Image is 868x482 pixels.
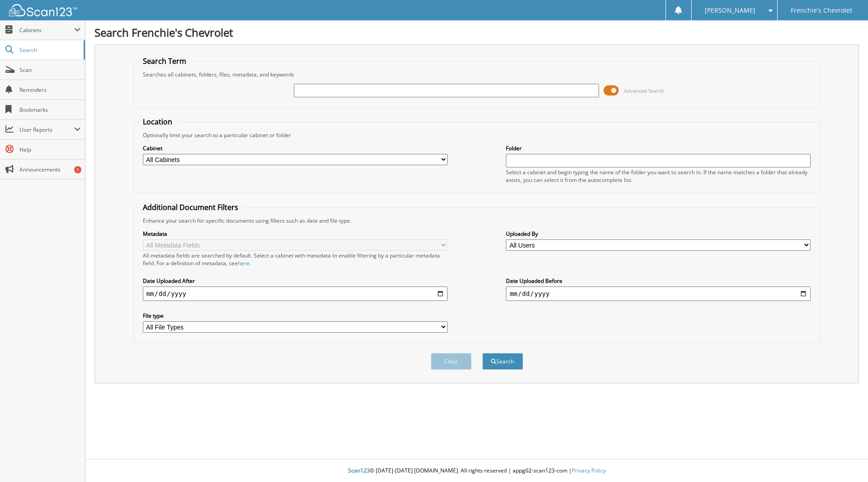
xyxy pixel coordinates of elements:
div: 1 [74,166,81,173]
a: here [238,259,250,267]
label: Metadata [143,230,448,238]
div: All metadata fields are searched by default. Select a cabinet with metadata to enable filtering b... [143,252,448,267]
legend: Location [138,117,177,127]
span: Bookmarks [19,106,80,114]
label: File type [143,312,448,320]
span: Help [19,146,80,153]
div: Select a cabinet and begin typing the name of the folder you want to search in. If the name match... [506,168,811,184]
span: [PERSON_NAME] [705,8,755,13]
span: User Reports [19,126,74,134]
span: Frenchie's Chevrolet [791,8,852,13]
input: start [143,286,448,301]
img: scan123-logo-white.svg [9,4,77,16]
span: Cabinets [19,26,74,34]
input: end [506,286,811,301]
label: Date Uploaded After [143,277,448,285]
div: Searches all cabinets, folders, files, metadata, and keywords [138,71,816,78]
a: Privacy Policy [572,467,606,474]
span: Announcements [19,166,80,173]
h1: Search Frenchie's Chevrolet [94,25,859,40]
label: Folder [506,144,811,152]
div: Optionally limit your search to a particular cabinet or folder [138,131,816,139]
span: Scan [19,66,80,74]
legend: Search Term [138,56,191,66]
span: Scan123 [348,467,370,474]
button: Clear [431,353,472,370]
label: Cabinet [143,144,448,152]
div: © [DATE]-[DATE] [DOMAIN_NAME]. All rights reserved | appg02-scan123-com | [85,460,868,482]
button: Search [482,353,523,370]
div: Enhance your search for specific documents using filters such as date and file type. [138,217,816,224]
span: Advanced Search [624,87,664,94]
label: Date Uploaded Before [506,277,811,285]
label: Uploaded By [506,230,811,238]
legend: Additional Document Filters [138,202,243,212]
span: Search [19,46,79,54]
span: Reminders [19,86,80,94]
